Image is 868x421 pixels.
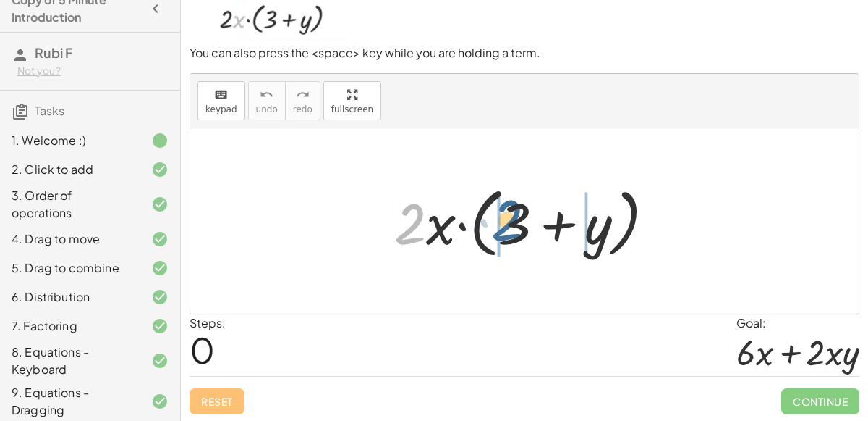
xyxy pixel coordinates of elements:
[260,86,273,104] i: undo
[151,288,169,306] i: Task finished and correct.
[190,45,859,62] p: You can also press the <space> key while you are holding a term.
[35,103,64,118] span: Tasks
[323,81,381,120] button: fullscreen
[331,104,373,114] span: fullscreen
[12,161,128,178] div: 2. Click to add
[151,230,169,248] i: Task finished and correct.
[151,317,169,335] i: Task finished and correct.
[12,317,128,335] div: 7. Factoring
[248,81,286,120] button: undoundo
[12,384,128,419] div: 9. Equations - Dragging
[151,352,169,370] i: Task finished and correct.
[12,132,128,149] div: 1. Welcome :)
[190,328,215,372] span: 0
[151,132,169,149] i: Task finished.
[12,288,128,306] div: 6. Distribution
[151,196,169,213] i: Task finished and correct.
[256,104,278,114] span: undo
[293,104,312,114] span: redo
[12,343,128,378] div: 8. Equations - Keyboard
[17,64,169,78] div: Not you?
[35,44,73,61] span: Rubi F
[151,259,169,277] i: Task finished and correct.
[12,230,128,248] div: 4. Drag to move
[197,81,245,120] button: keyboardkeypad
[214,86,228,104] i: keyboard
[205,104,237,114] span: keypad
[296,86,310,104] i: redo
[151,161,169,178] i: Task finished and correct.
[12,187,128,222] div: 3. Order of operations
[190,315,226,330] label: Steps:
[285,81,320,120] button: redoredo
[151,393,169,410] i: Task finished and correct.
[736,314,859,332] div: Goal:
[12,259,128,277] div: 5. Drag to combine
